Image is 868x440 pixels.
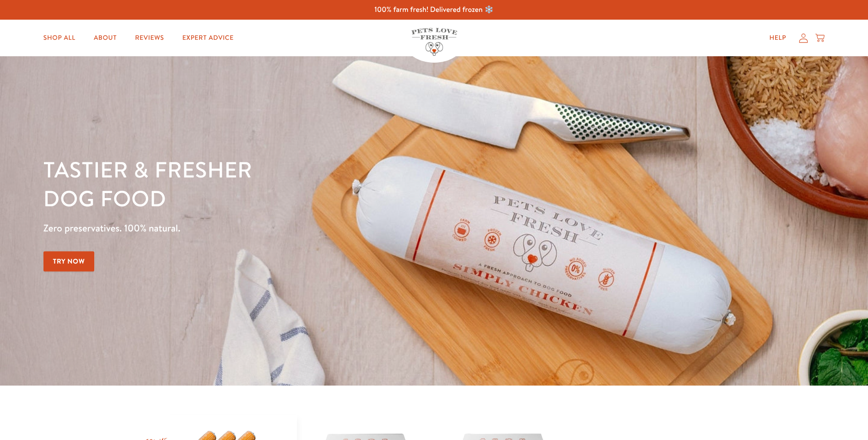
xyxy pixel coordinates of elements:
[128,29,171,47] a: Reviews
[175,29,241,47] a: Expert Advice
[36,29,83,47] a: Shop All
[43,251,95,272] a: Try Now
[43,156,564,213] h1: Tastier & fresher dog food
[43,220,564,236] p: Zero preservatives. 100% natural.
[411,28,457,56] img: Pets Love Fresh
[86,29,124,47] a: About
[762,29,793,47] a: Help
